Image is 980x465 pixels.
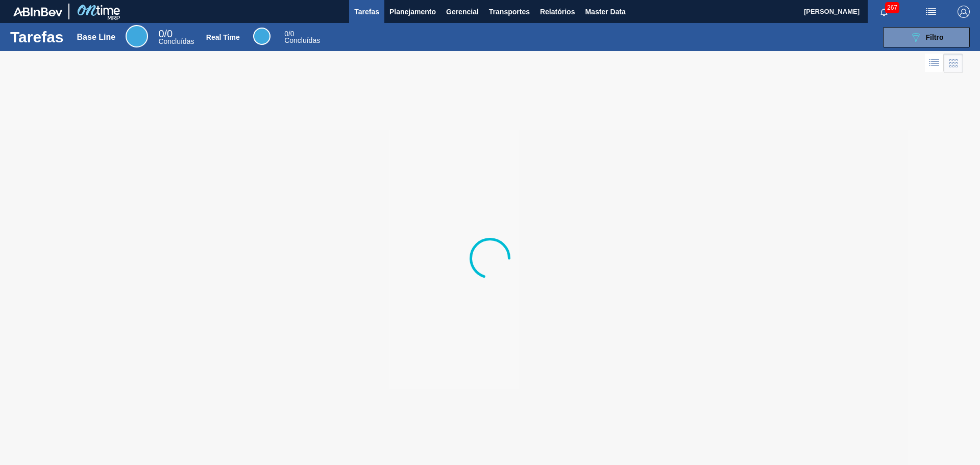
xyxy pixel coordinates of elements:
[284,30,294,38] span: / 0
[389,6,436,18] span: Planejamento
[13,7,62,16] img: TNhmsLtSVTkK8tSr43FrP2fwEKptu5GPRR3wAAAABJRU5ErkJggg==
[883,27,970,47] button: Filtro
[284,36,320,44] span: Concluídas
[158,28,164,39] span: 0
[885,2,899,13] span: 267
[540,6,575,18] span: Relatórios
[446,6,479,18] span: Gerencial
[126,25,148,47] div: Base Line
[158,28,173,39] span: / 0
[10,31,64,43] h1: Tarefas
[925,6,937,18] img: userActions
[354,6,379,18] span: Tarefas
[206,33,240,41] div: Real Time
[77,33,116,42] div: Base Line
[158,30,194,45] div: Base Line
[958,6,970,18] img: Logout
[284,31,320,44] div: Real Time
[158,37,194,45] span: Concluídas
[284,30,288,38] span: 0
[868,5,900,19] button: Notificações
[585,6,625,18] span: Master Data
[489,6,530,18] span: Transportes
[253,28,271,45] div: Real Time
[926,33,944,41] span: Filtro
